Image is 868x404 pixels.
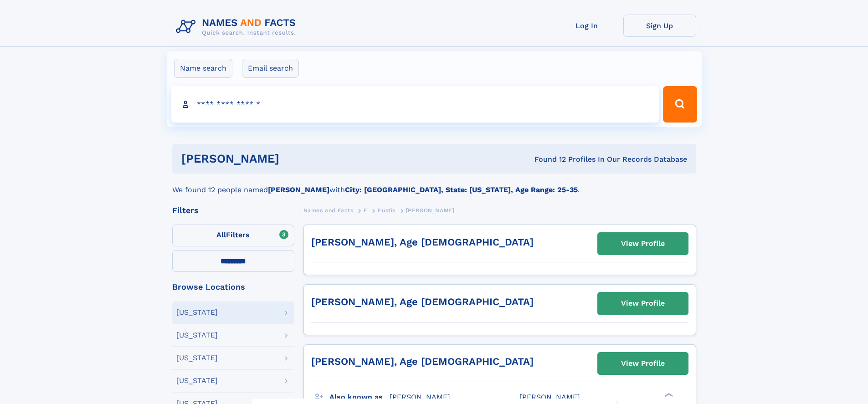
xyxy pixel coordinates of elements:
[663,392,673,398] div: ❯
[311,356,534,367] a: [PERSON_NAME], Age [DEMOGRAPHIC_DATA]
[172,225,294,246] label: Filters
[598,233,688,255] a: View Profile
[390,393,450,401] span: [PERSON_NAME]
[364,205,368,216] a: E
[181,153,407,164] h1: [PERSON_NAME]
[172,174,696,195] div: We found 12 people named with .
[311,236,534,248] a: [PERSON_NAME], Age [DEMOGRAPHIC_DATA]
[268,185,329,194] b: [PERSON_NAME]
[345,185,578,194] b: City: [GEOGRAPHIC_DATA], State: [US_STATE], Age Range: 25-35
[172,15,303,39] img: Logo Names and Facts
[663,86,697,123] button: Search Button
[311,296,534,307] a: [PERSON_NAME], Age [DEMOGRAPHIC_DATA]
[176,332,218,339] div: [US_STATE]
[621,353,665,374] div: View Profile
[176,377,218,384] div: [US_STATE]
[550,15,623,37] a: Log In
[174,59,232,78] label: Name search
[242,59,299,78] label: Email search
[407,154,687,164] div: Found 12 Profiles In Our Records Database
[621,233,665,254] div: View Profile
[378,205,395,216] a: Eustis
[303,205,354,216] a: Names and Facts
[364,207,368,214] span: E
[378,207,395,214] span: Eustis
[176,354,218,362] div: [US_STATE]
[519,393,580,401] span: [PERSON_NAME]
[171,86,659,123] input: search input
[406,207,455,214] span: [PERSON_NAME]
[598,353,688,374] a: View Profile
[216,230,226,239] span: All
[176,309,218,316] div: [US_STATE]
[623,15,696,37] a: Sign Up
[621,293,665,314] div: View Profile
[598,292,688,314] a: View Profile
[172,283,294,291] div: Browse Locations
[172,206,294,215] div: Filters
